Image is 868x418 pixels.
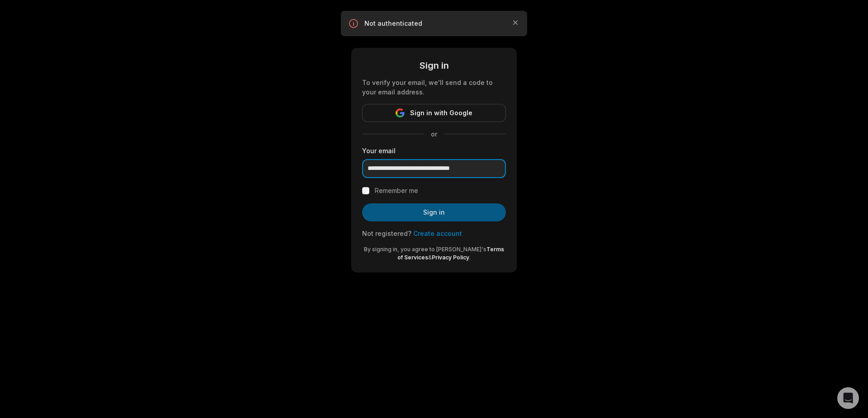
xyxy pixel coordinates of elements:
p: Not authenticated [364,19,504,28]
span: . [469,254,471,261]
div: To verify your email, we'll send a code to your email address. [362,78,506,97]
div: Open Intercom Messenger [837,387,859,409]
a: Terms of Services [397,246,504,261]
label: Your email [362,146,506,155]
label: Remember me [375,185,418,196]
button: Sign in [362,203,506,221]
span: or [424,129,444,139]
a: Create account [413,230,462,237]
span: Not registered? [362,230,411,237]
button: Sign in with Google [362,104,506,122]
span: & [428,254,432,261]
a: Privacy Policy [432,254,469,261]
span: By signing in, you agree to [PERSON_NAME]'s [364,246,486,253]
div: Sign in [362,59,506,72]
span: Sign in with Google [410,108,472,118]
